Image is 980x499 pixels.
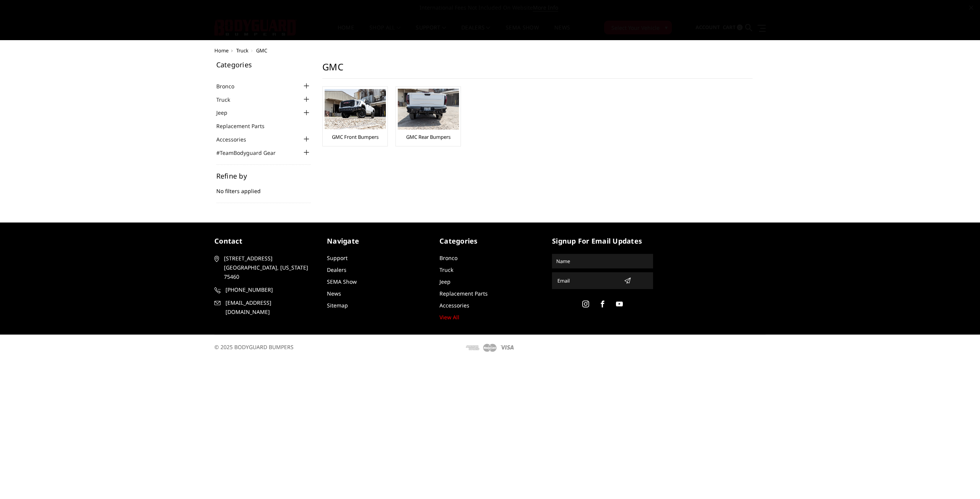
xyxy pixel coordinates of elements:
[216,96,240,104] a: Truck
[696,17,720,38] a: Account
[214,20,297,36] img: BODYGUARD BUMPERS
[554,275,621,287] input: Email
[214,298,315,317] a: [EMAIL_ADDRESS][DOMAIN_NAME]
[216,172,311,203] div: No filters applied
[327,254,348,262] a: Support
[256,47,267,54] span: GMC
[696,24,720,31] span: Account
[723,17,743,38] a: Cart 0
[369,25,400,40] a: shop all
[552,236,653,246] h5: signup for email updates
[327,302,348,309] a: Sitemap
[214,236,315,246] h5: contact
[216,149,285,157] a: #TeamBodyguard Gear
[439,278,451,285] a: Jeep
[723,24,736,31] span: Cart
[461,25,490,40] a: Dealers
[506,25,539,40] a: SEMA Show
[322,61,753,79] h1: GMC
[327,236,428,246] h5: Navigate
[554,25,570,40] a: News
[332,133,379,140] a: GMC Front Bumpers
[327,290,341,297] a: News
[216,122,274,130] a: Replacement Parts
[439,290,488,297] a: Replacement Parts
[236,47,248,54] a: Truck
[406,133,451,140] a: GMC Rear Bumpers
[338,25,354,40] a: Home
[416,25,446,40] a: Support
[439,236,541,246] h5: Categories
[216,82,244,90] a: Bronco
[439,302,469,309] a: Accessories
[225,298,314,317] span: [EMAIL_ADDRESS][DOMAIN_NAME]
[737,24,743,30] span: 0
[216,172,311,179] h5: Refine by
[216,109,237,117] a: Jeep
[225,285,314,294] span: [PHONE_NUMBER]
[439,266,453,273] a: Truck
[216,135,256,143] a: Accessories
[611,24,660,32] span: Select Your Vehicle
[214,285,315,294] a: [PHONE_NUMBER]
[553,255,652,267] input: Name
[604,21,672,34] button: Select Your Vehicle
[216,61,311,68] h5: Categories
[439,254,457,262] a: Bronco
[224,254,313,281] span: [STREET_ADDRESS] [GEOGRAPHIC_DATA], [US_STATE] 75460
[214,343,294,351] span: © 2025 BODYGUARD BUMPERS
[327,266,346,273] a: Dealers
[214,47,229,54] a: Home
[439,314,459,321] a: View All
[533,4,558,11] a: More Info
[665,23,668,31] span: ▾
[327,278,357,285] a: SEMA Show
